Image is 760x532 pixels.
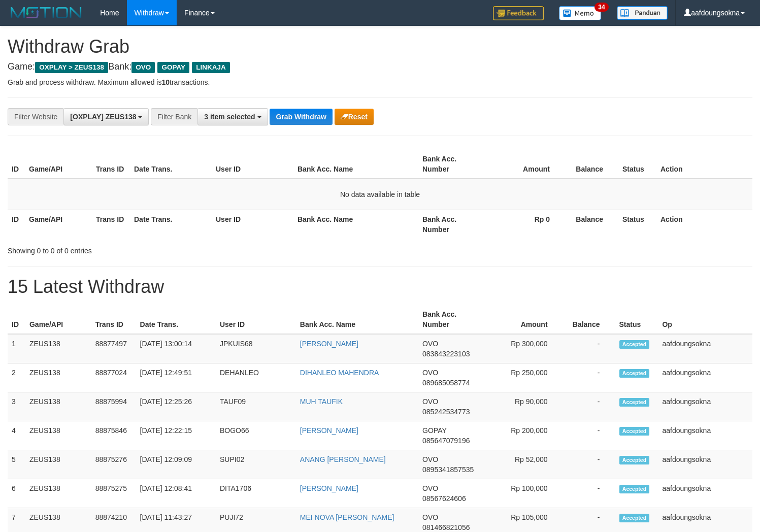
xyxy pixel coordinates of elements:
[422,340,438,348] span: OVO
[25,392,91,421] td: ZEUS138
[565,150,618,179] th: Balance
[485,479,563,508] td: Rp 100,000
[563,363,615,392] td: -
[8,450,25,479] td: 5
[658,421,752,450] td: aafdoungsokna
[658,363,752,392] td: aafdoungsokna
[192,62,230,73] span: LINKAJA
[136,421,216,450] td: [DATE] 12:22:15
[619,340,650,349] span: Accepted
[485,305,563,334] th: Amount
[8,77,752,87] p: Grab and process withdraw. Maximum allowed is transactions.
[563,392,615,421] td: -
[422,397,438,406] span: OVO
[422,455,438,463] span: OVO
[300,397,343,406] a: MUH TAUFIK
[485,450,563,479] td: Rp 52,000
[594,3,608,12] span: 34
[422,426,446,435] span: GOPAY
[136,363,216,392] td: [DATE] 12:49:51
[8,242,309,256] div: Showing 0 to 0 of 0 entries
[8,392,25,421] td: 3
[70,113,136,121] span: [OXPLAY] ZEUS138
[619,514,650,522] span: Accepted
[422,350,470,358] span: Copy 083843223103 to clipboard
[656,150,752,179] th: Action
[8,363,25,392] td: 2
[25,479,91,508] td: ZEUS138
[35,62,108,73] span: OXPLAY > ZEUS138
[212,210,293,239] th: User ID
[658,479,752,508] td: aafdoungsokna
[216,334,296,363] td: JPKUIS68
[422,379,470,387] span: Copy 089685058774 to clipboard
[91,421,136,450] td: 88875846
[8,150,25,179] th: ID
[216,392,296,421] td: TAUF09
[300,426,358,435] a: [PERSON_NAME]
[197,108,268,125] button: 3 item selected
[204,113,255,121] span: 3 item selected
[25,210,92,239] th: Game/API
[485,334,563,363] td: Rp 300,000
[216,363,296,392] td: DEHANLEO
[658,334,752,363] td: aafdoungsokna
[493,6,544,20] img: Feedback.jpg
[422,369,438,377] span: OVO
[296,305,418,334] th: Bank Acc. Name
[658,305,752,334] th: Op
[8,334,25,363] td: 1
[418,305,485,334] th: Bank Acc. Number
[25,334,91,363] td: ZEUS138
[300,340,358,348] a: [PERSON_NAME]
[92,150,130,179] th: Trans ID
[8,421,25,450] td: 4
[300,369,379,377] a: DIHANLEO MAHENDRA
[422,465,474,474] span: Copy 0895341857535 to clipboard
[617,6,668,20] img: panduan.png
[25,305,91,334] th: Game/API
[8,37,752,57] h1: Withdraw Grab
[216,450,296,479] td: SUPI02
[8,179,752,210] td: No data available in table
[63,108,149,125] button: [OXPLAY] ZEUS138
[157,62,189,73] span: GOPAY
[300,484,358,492] a: [PERSON_NAME]
[618,150,656,179] th: Status
[619,427,650,436] span: Accepted
[136,334,216,363] td: [DATE] 13:00:14
[130,210,212,239] th: Date Trans.
[216,479,296,508] td: DITA1706
[422,484,438,492] span: OVO
[563,334,615,363] td: -
[8,479,25,508] td: 6
[422,437,470,445] span: Copy 085647079196 to clipboard
[136,479,216,508] td: [DATE] 12:08:41
[91,363,136,392] td: 88877024
[136,305,216,334] th: Date Trans.
[422,408,470,416] span: Copy 085242534773 to clipboard
[212,150,293,179] th: User ID
[91,305,136,334] th: Trans ID
[92,210,130,239] th: Trans ID
[216,305,296,334] th: User ID
[25,450,91,479] td: ZEUS138
[335,109,374,125] button: Reset
[565,210,618,239] th: Balance
[422,494,466,503] span: Copy 08567624606 to clipboard
[8,210,25,239] th: ID
[91,450,136,479] td: 88875276
[293,150,418,179] th: Bank Acc. Name
[563,421,615,450] td: -
[25,363,91,392] td: ZEUS138
[136,392,216,421] td: [DATE] 12:25:26
[559,6,602,20] img: Button%20Memo.svg
[619,485,650,493] span: Accepted
[615,305,658,334] th: Status
[293,210,418,239] th: Bank Acc. Name
[418,210,485,239] th: Bank Acc. Number
[563,450,615,479] td: -
[270,109,332,125] button: Grab Withdraw
[136,450,216,479] td: [DATE] 12:09:09
[130,150,212,179] th: Date Trans.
